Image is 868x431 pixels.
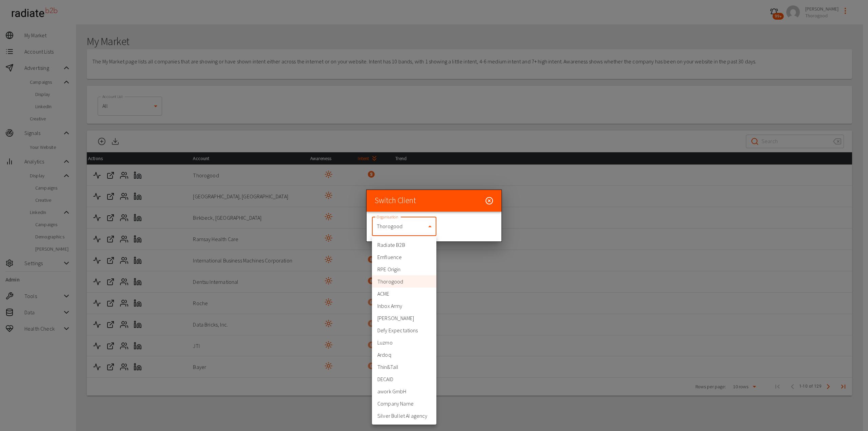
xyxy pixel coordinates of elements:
[372,373,436,385] li: DECAID
[372,410,436,422] li: Silver Bullet AI agency
[372,251,436,263] li: Emfluence
[372,397,436,410] li: Company Name
[372,312,436,324] li: [PERSON_NAME]
[372,239,436,251] li: Radiate B2B
[372,349,436,361] li: Ardoq
[372,263,436,275] li: RPE Origin
[372,324,436,336] li: Defy Expectations
[372,361,436,373] li: Thin&Tall
[372,300,436,312] li: Inbox Army
[372,385,436,397] li: awork GmbH
[372,275,436,288] li: Thorogood
[372,288,436,300] li: ACME
[372,336,436,349] li: Luzmo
